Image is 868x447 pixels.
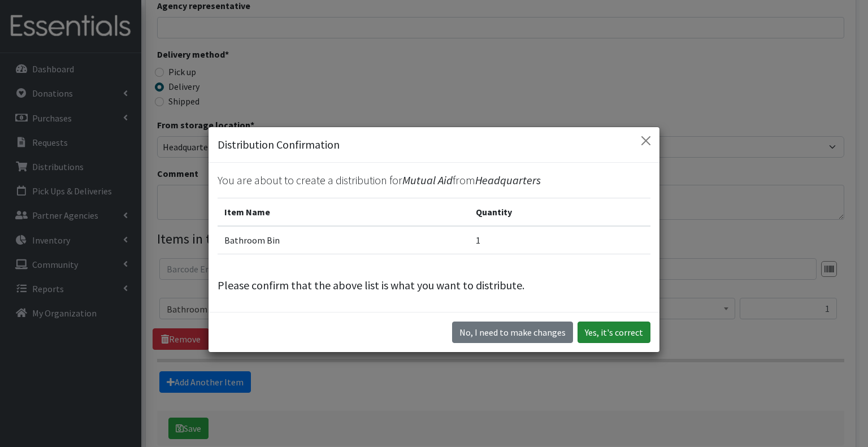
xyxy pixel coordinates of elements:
[469,198,650,226] th: Quantity
[469,226,650,254] td: 1
[452,322,573,343] button: No I need to make changes
[218,198,469,226] th: Item Name
[475,173,541,187] span: Headquarters
[578,322,650,343] button: Yes, it's correct
[218,136,340,153] h5: Distribution Confirmation
[637,132,655,150] button: Close
[402,173,453,187] span: Mutual Aid
[218,277,650,294] p: Please confirm that the above list is what you want to distribute.
[218,172,650,189] p: You are about to create a distribution for from
[218,226,469,254] td: Bathroom Bin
